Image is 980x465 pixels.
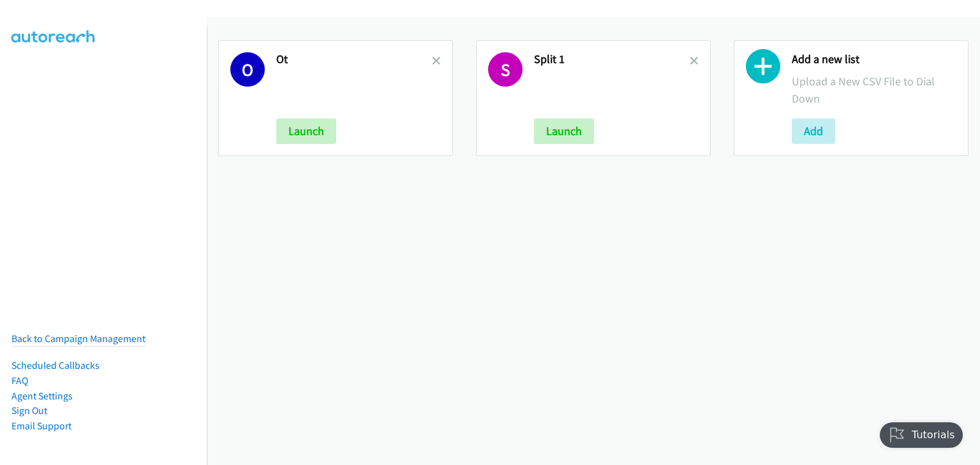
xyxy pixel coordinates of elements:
a: Back to Campaign Management [11,333,145,345]
button: Launch [534,118,594,144]
h1: O [230,52,265,87]
p: Upload a New CSV File to Dial Down [792,73,956,107]
h2: Split 1 [534,52,690,67]
h1: S [488,52,523,87]
a: Agent Settings [11,390,73,402]
iframe: Checklist [872,410,970,455]
button: Launch [276,118,336,144]
a: Sign Out [11,404,47,417]
a: Email Support [11,420,71,432]
a: FAQ [11,375,28,387]
h2: Ot [276,52,432,67]
button: Add [792,118,835,144]
h2: Add a new list [792,52,956,67]
a: Scheduled Callbacks [11,359,100,371]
